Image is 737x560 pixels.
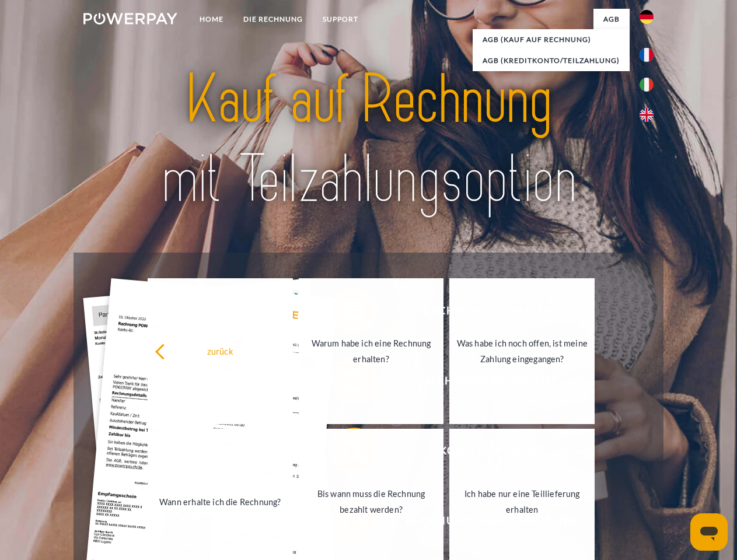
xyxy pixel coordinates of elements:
div: zurück [155,343,286,359]
a: Home [190,9,233,30]
img: en [640,108,654,122]
div: Ich habe nur eine Teillieferung erhalten [456,486,588,517]
a: SUPPORT [313,9,368,30]
img: de [640,10,654,24]
a: DIE RECHNUNG [233,9,313,30]
iframe: Schaltfläche zum Öffnen des Messaging-Fensters [690,513,728,551]
img: it [640,78,654,92]
img: logo-powerpay-white.svg [83,13,177,24]
a: Was habe ich noch offen, ist meine Zahlung eingegangen? [449,278,595,424]
img: title-powerpay_de.svg [111,56,626,223]
a: agb [593,9,630,30]
a: AGB (Kreditkonto/Teilzahlung) [473,50,630,71]
img: fr [640,48,654,62]
div: Warum habe ich eine Rechnung erhalten? [306,335,437,367]
div: Bis wann muss die Rechnung bezahlt werden? [306,486,437,517]
a: AGB (Kauf auf Rechnung) [473,29,630,50]
div: Was habe ich noch offen, ist meine Zahlung eingegangen? [456,335,588,367]
div: Wann erhalte ich die Rechnung? [155,494,286,509]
